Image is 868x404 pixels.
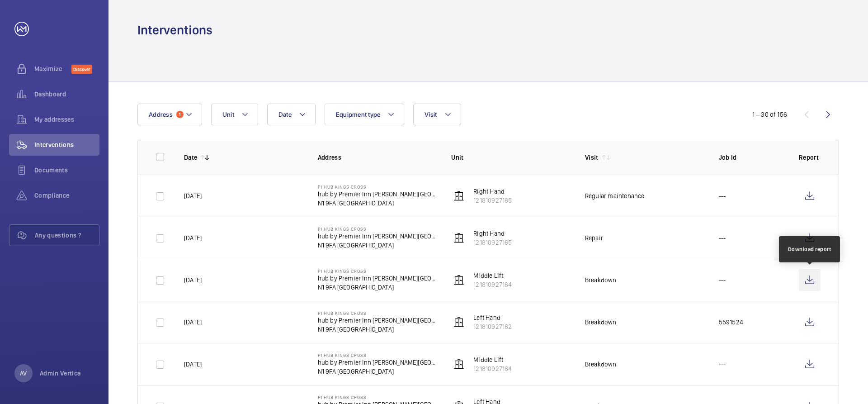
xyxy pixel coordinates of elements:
[149,111,173,118] span: Address
[176,111,184,118] span: 1
[473,238,512,247] p: 121810927165
[325,104,405,125] button: Equipment type
[318,394,437,400] p: PI Hub Kings Cross
[318,184,437,190] p: PI Hub Kings Cross
[318,352,437,358] p: PI Hub Kings Cross
[336,111,381,118] span: Equipment type
[318,226,437,232] p: PI Hub Kings Cross
[473,187,512,196] p: Right Hand
[318,310,437,316] p: PI Hub Kings Cross
[318,153,437,162] p: Address
[184,153,197,162] p: Date
[453,275,464,285] img: elevator.svg
[719,153,784,162] p: Job Id
[137,22,212,38] h1: Interventions
[585,318,617,327] div: Breakdown
[184,318,202,327] p: [DATE]
[425,111,437,118] span: Visit
[788,245,831,253] div: Download report
[211,104,258,125] button: Unit
[473,196,512,205] p: 121810927165
[318,367,437,376] p: N1 9FA [GEOGRAPHIC_DATA]
[34,191,99,200] span: Compliance
[585,233,603,242] div: Repair
[473,313,512,322] p: Left Hand
[719,233,726,242] p: ---
[453,190,464,201] img: elevator.svg
[585,191,644,200] div: Regular maintenance
[473,229,512,238] p: Right Hand
[318,199,437,208] p: N1 9FA [GEOGRAPHIC_DATA]
[719,276,726,285] p: ---
[20,369,27,378] p: AV
[799,153,821,162] p: Report
[585,276,617,285] div: Breakdown
[453,317,464,328] img: elevator.svg
[719,318,743,327] p: 5591524
[318,358,437,367] p: hub by Premier Inn [PERSON_NAME][GEOGRAPHIC_DATA]
[719,191,726,200] p: ---
[318,268,437,274] p: PI Hub Kings Cross
[473,355,512,364] p: Middle Lift
[318,232,437,241] p: hub by Premier Inn [PERSON_NAME][GEOGRAPHIC_DATA]
[34,140,99,149] span: Interventions
[318,283,437,292] p: N1 9FA [GEOGRAPHIC_DATA]
[318,316,437,325] p: hub by Premier Inn [PERSON_NAME][GEOGRAPHIC_DATA]
[451,153,571,162] p: Unit
[413,104,461,125] button: Visit
[35,231,99,240] span: Any questions ?
[184,191,202,200] p: [DATE]
[184,360,202,369] p: [DATE]
[473,271,512,280] p: Middle Lift
[318,274,437,283] p: hub by Premier Inn [PERSON_NAME][GEOGRAPHIC_DATA]
[453,233,464,243] img: elevator.svg
[585,360,617,369] div: Breakdown
[318,325,437,334] p: N1 9FA [GEOGRAPHIC_DATA]
[34,166,99,175] span: Documents
[318,190,437,199] p: hub by Premier Inn [PERSON_NAME][GEOGRAPHIC_DATA]
[71,65,92,74] span: Discover
[318,241,437,250] p: N1 9FA [GEOGRAPHIC_DATA]
[34,115,99,124] span: My addresses
[453,359,464,370] img: elevator.svg
[137,104,202,125] button: Address1
[222,111,234,118] span: Unit
[278,111,292,118] span: Date
[184,233,202,242] p: [DATE]
[473,280,512,289] p: 121810927164
[184,276,202,285] p: [DATE]
[40,369,81,378] p: Admin Vertica
[267,104,316,125] button: Date
[585,153,599,162] p: Visit
[473,322,512,331] p: 121810927162
[752,110,787,119] div: 1 – 30 of 156
[34,90,99,99] span: Dashboard
[719,360,726,369] p: ---
[473,364,512,373] p: 121810927164
[34,64,71,73] span: Maximize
